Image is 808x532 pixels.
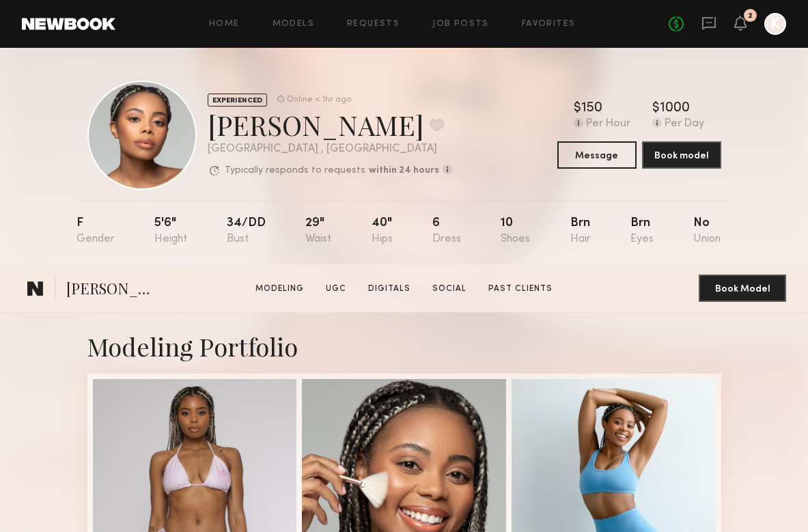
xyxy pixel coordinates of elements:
div: 6 [432,217,461,245]
div: 40" [372,217,393,245]
div: 5'6" [154,217,187,245]
a: Book Model [699,282,786,294]
div: F [76,217,115,245]
a: Social [427,283,472,295]
div: $ [652,102,660,115]
div: Brn [570,217,591,245]
div: 29" [305,217,331,245]
div: Per Day [665,118,704,130]
div: $ [574,102,581,115]
div: Per Hour [586,118,630,130]
div: EXPERIENCED [208,94,267,107]
b: within 24 hours [369,166,439,176]
div: Modeling Portfolio [87,329,721,363]
div: [PERSON_NAME] [208,107,452,143]
a: Modeling [250,283,309,295]
button: Book model [642,141,721,169]
div: 1000 [660,102,690,115]
button: Book Model [699,275,786,302]
div: 2 [748,12,753,20]
div: Brn [630,217,654,245]
div: 150 [581,102,602,115]
span: [PERSON_NAME] [66,278,161,302]
a: Past Clients [483,283,558,295]
a: Favorites [522,20,576,29]
a: K [764,13,786,35]
div: 34/dd [227,217,266,245]
p: Typically responds to requests [225,166,365,176]
a: Job Posts [432,20,489,29]
div: Online < 1hr ago [287,96,351,104]
a: Requests [347,20,400,29]
a: UGC [320,283,352,295]
button: Message [557,141,637,169]
a: Digitals [363,283,416,295]
a: Home [209,20,240,29]
a: Models [273,20,314,29]
div: [GEOGRAPHIC_DATA] , [GEOGRAPHIC_DATA] [208,143,452,155]
div: No [693,217,721,245]
div: 10 [501,217,530,245]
